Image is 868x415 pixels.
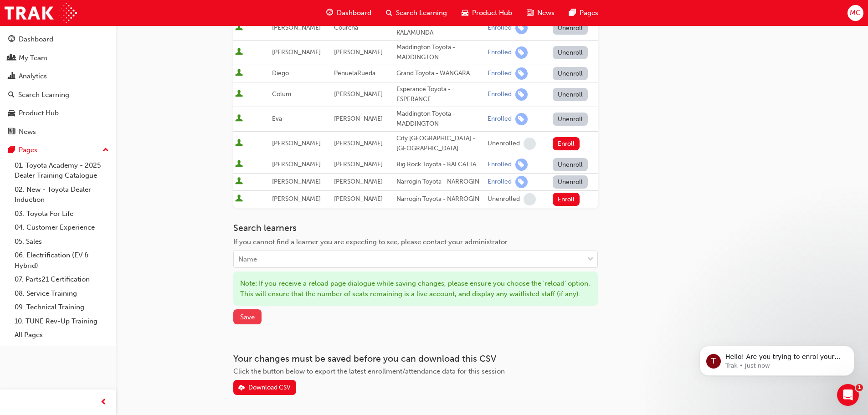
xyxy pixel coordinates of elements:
[379,4,454,22] a: search-iconSearch Learning
[553,67,588,80] button: Unenroll
[11,159,113,183] a: 01. Toyota Academy - 2025 Dealer Training Catalogue
[326,7,333,19] span: guage-icon
[235,139,243,148] span: User is active
[488,115,512,123] div: Enrolled
[396,42,484,63] div: Maddington Toyota - MADDINGTON
[319,4,379,22] a: guage-iconDashboard
[334,24,358,31] span: Courcha
[553,113,588,126] button: Unenroll
[235,195,243,204] span: User is active
[11,314,113,328] a: 10. TUNE Rev-Up Training
[4,142,113,159] button: Pages
[8,91,15,99] span: search-icon
[272,139,321,147] span: [PERSON_NAME]
[569,7,576,19] span: pages-icon
[515,46,528,59] span: learningRecordVerb_ENROLL-icon
[488,48,512,57] div: Enrolled
[524,138,536,150] span: learningRecordVerb_NONE-icon
[562,4,606,22] a: pages-iconPages
[515,22,528,34] span: learningRecordVerb_ENROLL-icon
[19,71,47,82] div: Analytics
[334,160,383,168] span: [PERSON_NAME]
[472,8,512,18] span: Product Hub
[8,146,15,154] span: pages-icon
[238,254,257,265] div: Name
[11,328,113,342] a: All Pages
[686,327,868,390] iframe: Intercom notifications message
[386,7,392,19] span: search-icon
[11,300,113,314] a: 09. Technical Training
[235,69,243,78] span: User is active
[19,53,47,63] div: My Team
[587,254,594,266] span: down-icon
[515,67,528,80] span: learningRecordVerb_ENROLL-icon
[396,194,484,205] div: Narrogin Toyota - NARROGIN
[4,31,113,48] a: Dashboard
[553,137,580,150] button: Enroll
[396,8,447,18] span: Search Learning
[11,287,113,301] a: 08. Service Training
[396,159,484,170] div: Big Rock Toyota - BALCATTA
[553,193,580,206] button: Enroll
[5,3,77,23] img: Trak
[488,139,520,148] div: Unenrolled
[856,384,863,391] span: 1
[18,90,69,100] div: Search Learning
[8,72,15,81] span: chart-icon
[515,88,528,101] span: learningRecordVerb_ENROLL-icon
[488,178,512,186] div: Enrolled
[272,48,321,56] span: [PERSON_NAME]
[8,109,15,118] span: car-icon
[233,272,598,306] div: Note: If you receive a reload page dialogue while saving changes, please ensure you choose the 'r...
[396,109,484,129] div: Maddington Toyota - MADDINGTON
[515,113,528,125] span: learningRecordVerb_ENROLL-icon
[396,18,484,38] div: Kalamunda Toyota - KALAMUNDA
[235,48,243,57] span: User is active
[11,183,113,207] a: 02. New - Toyota Dealer Induction
[11,207,113,221] a: 03. Toyota For Life
[233,380,296,395] button: Download CSV
[334,69,375,77] span: PenuelaRueda
[235,160,243,169] span: User is active
[11,220,113,235] a: 04. Customer Experience
[524,193,536,205] span: learningRecordVerb_NONE-icon
[233,238,509,246] span: If you cannot find a learner you are expecting to see, please contact your administrator.
[11,272,113,287] a: 07. Parts21 Certification
[248,384,291,391] div: Download CSV
[19,145,37,155] div: Pages
[4,29,113,142] button: DashboardMy TeamAnalyticsSearch LearningProduct HubNews
[4,123,113,140] a: News
[11,248,113,272] a: 06. Electrification (EV & Hybrid)
[515,176,528,188] span: learningRecordVerb_ENROLL-icon
[8,128,15,136] span: news-icon
[238,384,245,392] span: download-icon
[488,195,520,204] div: Unenrolled
[396,68,484,79] div: Grand Toyota - WANGARA
[396,133,484,154] div: City [GEOGRAPHIC_DATA] - [GEOGRAPHIC_DATA]
[837,384,859,406] iframe: Intercom live chat
[240,313,255,321] span: Save
[8,54,15,62] span: people-icon
[488,69,512,78] div: Enrolled
[235,177,243,186] span: User is active
[553,21,588,35] button: Unenroll
[235,114,243,123] span: User is active
[519,4,562,22] a: news-iconNews
[233,223,598,233] h3: Search learners
[100,397,107,408] span: prev-icon
[337,8,371,18] span: Dashboard
[11,235,113,249] a: 05. Sales
[103,144,109,156] span: up-icon
[235,23,243,32] span: User is active
[334,115,383,123] span: [PERSON_NAME]
[850,8,861,18] span: MC
[272,178,321,185] span: [PERSON_NAME]
[488,24,512,32] div: Enrolled
[4,105,113,122] a: Product Hub
[553,46,588,59] button: Unenroll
